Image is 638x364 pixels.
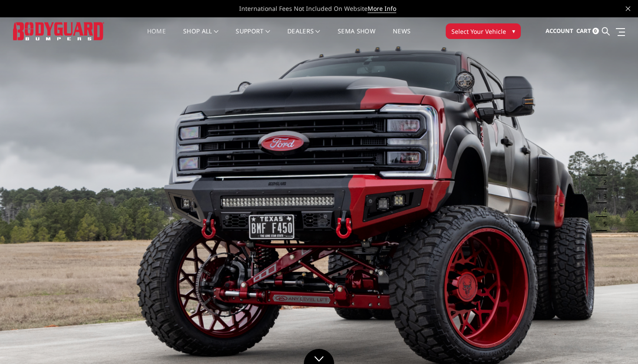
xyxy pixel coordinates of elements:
a: Dealers [287,28,320,45]
button: 4 of 5 [598,203,607,217]
a: Support [236,28,270,45]
span: Select Your Vehicle [451,27,506,36]
a: News [393,28,411,45]
span: Cart [576,27,591,35]
button: 5 of 5 [598,217,607,231]
img: BODYGUARD BUMPERS [13,22,104,40]
a: More Info [368,4,396,13]
span: ▾ [512,26,515,36]
a: Click to Down [304,349,334,364]
a: shop all [183,28,218,45]
button: 2 of 5 [598,176,607,190]
a: Account [546,19,573,43]
button: 1 of 5 [598,162,607,176]
a: SEMA Show [338,28,375,45]
span: 0 [592,28,599,34]
a: Cart 0 [576,19,599,43]
button: 3 of 5 [598,190,607,204]
span: Account [546,27,573,35]
a: Home [147,28,166,45]
button: Select Your Vehicle [446,23,521,39]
